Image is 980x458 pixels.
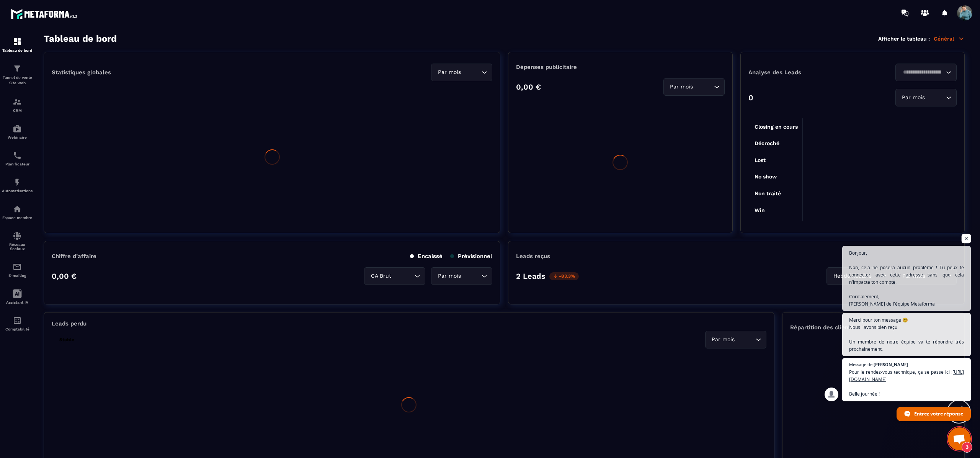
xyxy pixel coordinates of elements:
a: automationsautomationsEspace membre [2,199,33,226]
div: Search for option [431,64,492,81]
p: Assistant IA [2,300,33,304]
div: Search for option [431,267,492,285]
a: schedulerschedulerPlanificateur [2,145,33,172]
span: Par mois [436,68,462,77]
img: social-network [13,231,22,240]
span: Message de [849,362,872,366]
img: formation [13,97,22,106]
p: 0 [748,93,753,102]
span: [PERSON_NAME] [874,362,908,366]
input: Search for option [462,272,480,280]
p: Espace membre [2,216,33,220]
tspan: Win [754,207,764,213]
h3: Tableau de bord [44,33,117,44]
a: social-networksocial-networkRéseaux Sociaux [2,226,33,257]
p: Tableau de bord [2,48,33,52]
span: Bonjour, Non, cela ne posera aucun problème ! Tu peux te connecter avec cette adresse sans que ce... [849,249,964,308]
img: automations [13,204,22,214]
p: 2 Leads [516,272,546,281]
tspan: Lost [754,157,765,163]
span: CA Brut [369,272,393,280]
div: Search for option [705,331,766,348]
p: Chiffre d’affaire [52,253,96,260]
img: logo [11,7,80,21]
p: Analyse des Leads [748,69,853,76]
a: automationsautomationsWebinaire [2,118,33,145]
input: Search for option [737,335,754,344]
p: -83.3% [549,272,579,280]
input: Search for option [695,83,712,91]
span: Par mois [710,335,737,344]
p: Leads reçus [516,253,550,260]
p: Général [934,35,965,42]
span: Merci pour ton message 😊 Nous l’avons bien reçu. Un membre de notre équipe va te répondre très pr... [849,316,964,353]
img: formation [13,37,22,46]
a: emailemailE-mailing [2,257,33,283]
p: E-mailing [2,273,33,278]
div: Ouvrir le chat [948,427,971,450]
p: Tunnel de vente Site web [2,75,33,86]
div: Search for option [364,267,425,285]
input: Search for option [927,93,944,102]
p: Répartition des clients [790,324,957,331]
span: Par mois [900,93,927,102]
img: accountant [13,316,22,325]
input: Search for option [900,68,944,77]
p: Stable [56,336,78,344]
tspan: Décroché [754,140,779,146]
span: Pour le rendez-vous technique, ça se passe ici : Belle journée ! [849,368,964,397]
tspan: Non traité [754,190,781,196]
img: scheduler [13,151,22,160]
a: accountantaccountantComptabilité [2,310,33,337]
p: Leads perdu [52,320,87,327]
p: Planificateur [2,162,33,166]
p: Dépenses publicitaire [516,64,724,70]
p: Afficher le tableau : [878,36,930,42]
a: automationsautomationsAutomatisations [2,172,33,199]
p: Prévisionnel [450,253,492,260]
span: Entrez votre réponse [914,407,963,420]
img: email [13,262,22,272]
a: Assistant IA [2,283,33,310]
p: CRM [2,108,33,113]
input: Search for option [462,68,480,77]
span: Hebdomadaire [831,272,873,280]
img: automations [13,124,22,133]
p: 0,00 € [52,272,77,281]
tspan: No show [754,173,777,180]
a: formationformationTableau de bord [2,31,33,58]
p: Statistiques globales [52,69,111,76]
div: Search for option [826,267,892,285]
img: automations [13,178,22,187]
input: Search for option [393,272,413,280]
a: formationformationCRM [2,92,33,118]
p: Webinaire [2,135,33,139]
p: Automatisations [2,189,33,193]
div: Search for option [895,89,957,106]
a: formationformationTunnel de vente Site web [2,58,33,92]
p: Encaissé [410,253,443,260]
img: formation [13,64,22,73]
p: Comptabilité [2,327,33,331]
div: Search for option [663,78,725,96]
p: 0,00 € [516,82,541,92]
span: 3 [962,442,972,453]
p: Réseaux Sociaux [2,242,33,251]
span: Par mois [668,83,695,91]
span: Par mois [436,272,462,280]
div: Search for option [895,64,957,81]
tspan: Closing en cours [754,124,797,130]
